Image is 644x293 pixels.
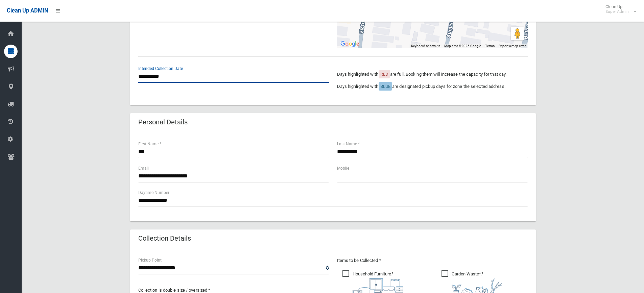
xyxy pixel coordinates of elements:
a: Open this area in Google Maps (opens a new window) [339,40,361,48]
span: RED [380,72,388,77]
button: Keyboard shortcuts [411,44,440,48]
header: Personal Details [130,116,196,129]
small: Super Admin [605,9,629,14]
header: Collection Details [130,232,199,245]
button: Drag Pegman onto the map to open Street View [511,27,524,40]
a: Report a map error [499,44,526,48]
span: Clean Up [602,4,636,14]
p: Items to be Collected * [337,257,528,265]
p: Days highlighted with are full. Booking them will increase the capacity for that day. [337,70,528,78]
span: Map data ©2025 Google [444,44,481,48]
p: Days highlighted with are designated pickup days for zone the selected address. [337,82,528,91]
span: BLUE [380,84,390,89]
span: Clean Up ADMIN [7,7,48,14]
a: Terms [485,44,495,48]
img: Google [339,40,361,48]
